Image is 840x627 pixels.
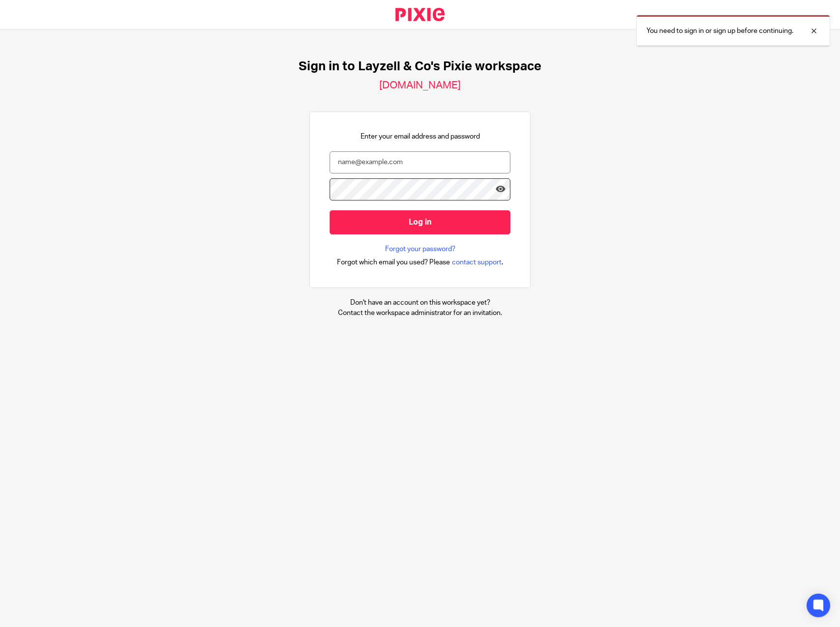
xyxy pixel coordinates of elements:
[330,151,510,173] input: name@example.com
[646,26,793,36] p: You need to sign in or sign up before continuing.
[338,298,502,308] p: Don't have an account on this workspace yet?
[452,257,502,267] span: contact support
[330,210,510,234] input: Log in
[299,59,541,74] h1: Sign in to Layzell & Co's Pixie workspace
[338,308,502,318] p: Contact the workspace administrator for an invitation.
[337,257,450,267] span: Forgot which email you used? Please
[385,244,455,254] a: Forgot your password?
[379,79,461,92] h2: [DOMAIN_NAME]
[337,256,504,268] div: .
[361,132,480,142] p: Enter your email address and password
